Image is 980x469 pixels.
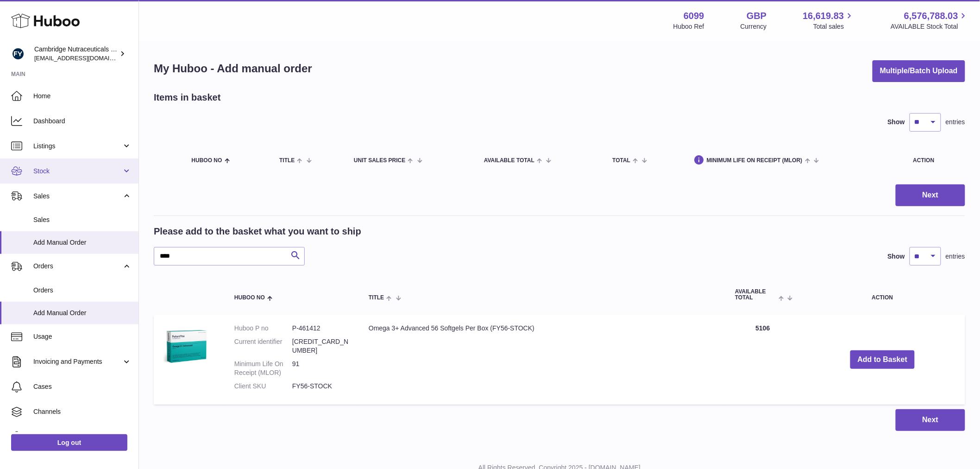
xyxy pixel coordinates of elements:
span: AVAILABLE Stock Total [891,22,969,31]
th: Action [800,279,965,310]
a: Log out [11,434,127,451]
h1: My Huboo - Add manual order [154,61,312,76]
span: 16,619.83 [803,10,844,22]
span: entries [946,118,965,127]
label: Show [888,118,905,127]
h2: Please add to the basket what you want to ship [154,225,361,238]
span: Add Manual Order [33,309,132,317]
span: Huboo no [192,158,222,164]
span: Cases [33,382,132,391]
span: Title [369,295,384,301]
div: Cambridge Nutraceuticals Ltd [34,45,118,63]
span: Orders [33,286,132,295]
dd: [CREDIT_CARD_NUMBER] [292,337,350,355]
h2: Items in basket [154,91,221,104]
span: Dashboard [33,117,132,126]
dd: 91 [292,360,350,377]
span: Channels [33,407,132,416]
dt: Huboo P no [234,324,292,333]
span: Stock [33,167,122,176]
span: entries [946,252,965,261]
dt: Current identifier [234,337,292,355]
td: 5106 [726,315,800,404]
a: 16,619.83 Total sales [803,10,854,31]
strong: 6099 [684,10,704,22]
span: Unit Sales Price [354,158,405,164]
span: Invoicing and Payments [33,357,122,366]
dt: Minimum Life On Receipt (MLOR) [234,360,292,377]
span: Listings [33,142,122,151]
span: Usage [33,332,132,341]
label: Show [888,252,905,261]
span: Add Manual Order [33,238,132,247]
button: Multiple/Batch Upload [873,60,965,82]
button: Add to Basket [850,350,915,369]
img: huboo@camnutra.com [11,47,25,61]
dd: FY56-STOCK [292,382,350,391]
span: 6,576,788.03 [904,10,958,22]
a: 6,576,788.03 AVAILABLE Stock Total [891,10,969,31]
span: Minimum Life On Receipt (MLOR) [707,158,803,164]
span: AVAILABLE Total [735,289,776,301]
dt: Client SKU [234,382,292,391]
span: Sales [33,192,122,201]
img: Omega 3+ Advanced 56 Softgels Per Box (FY56-STOCK) [163,324,209,370]
td: Omega 3+ Advanced 56 Softgels Per Box (FY56-STOCK) [359,315,726,404]
span: Huboo no [234,295,265,301]
div: Huboo Ref [673,22,704,31]
span: Home [33,92,132,101]
span: Sales [33,215,132,224]
dd: P-461412 [292,324,350,333]
span: AVAILABLE Total [484,158,534,164]
strong: GBP [747,10,766,22]
div: Action [913,158,956,164]
span: Title [279,158,295,164]
div: Currency [741,22,767,31]
span: Total sales [813,22,854,31]
button: Next [896,409,965,431]
span: [EMAIL_ADDRESS][DOMAIN_NAME] [34,54,136,62]
button: Next [896,184,965,206]
span: Orders [33,262,122,271]
span: Total [612,158,630,164]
